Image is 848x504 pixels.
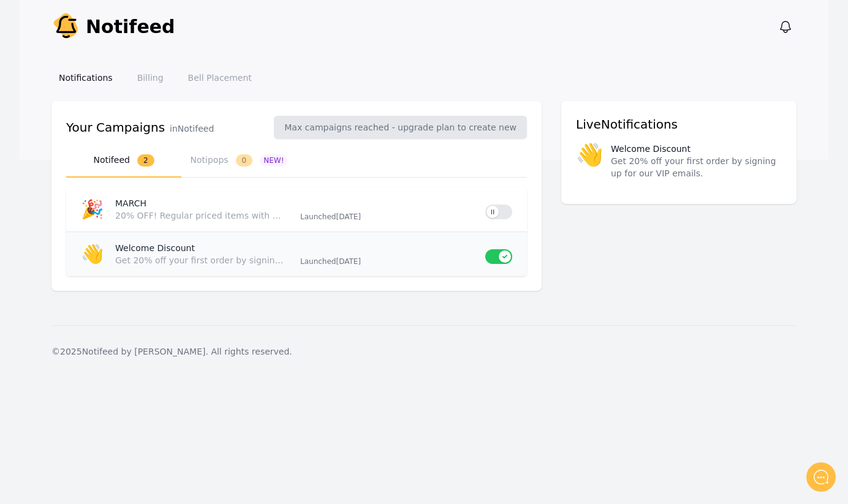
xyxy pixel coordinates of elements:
[181,144,297,178] button: Notipops0NEW!
[115,197,290,209] p: MARCH
[115,242,290,254] p: Welcome Discount
[115,254,286,266] p: Get 20% off your first order by signing up for our VIP emails.
[18,59,227,79] h1: Hello!
[274,116,527,139] button: Max campaigns reached - upgrade plan to create new
[66,232,527,276] a: 👋Welcome DiscountGet 20% off your first order by signing up for our VIP emails.Launched[DATE]
[51,67,120,89] a: Notifications
[300,212,475,222] p: Launched
[51,347,208,356] span: © 2025 Notifeed by [PERSON_NAME].
[806,462,836,492] iframe: gist-messenger-bubble-iframe
[611,143,691,155] p: Welcome Discount
[51,12,81,42] img: Your Company
[66,144,181,178] button: Notifeed2
[81,243,104,265] span: 👋
[336,213,361,221] time: 2025-03-06T14:55:44.789Z
[79,170,147,179] span: New conversation
[130,67,171,89] a: Billing
[336,257,361,266] time: 2023-07-19T18:32:13.145Z
[66,119,165,136] h3: Your Campaigns
[102,425,155,433] span: We run on Gist
[81,198,104,220] span: 🎉
[211,347,292,356] span: All rights reserved.
[66,144,527,178] nav: Tabs
[66,187,527,231] a: 🎉MARCH20% OFF! Regular priced items with code MARCHLaunched[DATE]
[170,122,214,135] p: in Notifeed
[115,209,286,222] p: 20% OFF! Regular priced items with code MARCH
[576,116,782,133] h3: Live Notifications
[576,143,604,179] span: 👋
[300,257,475,266] p: Launched
[18,81,227,140] h2: Don't see Notifeed in your header? Let me know and I'll set it up! ✅
[137,154,154,167] span: 2
[236,154,253,167] span: 0
[181,67,259,89] a: Bell Placement
[86,16,175,38] span: Notifeed
[260,154,287,167] span: NEW!
[19,162,226,187] button: New conversation
[611,155,782,179] p: Get 20% off your first order by signing up for our VIP emails.
[51,12,175,42] a: Notifeed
